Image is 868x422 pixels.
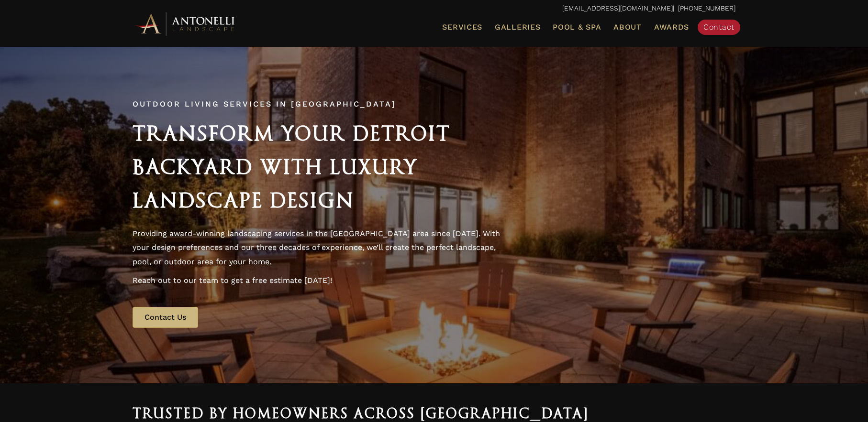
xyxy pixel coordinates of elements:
a: Contact Us [133,307,198,328]
span: Outdoor Living Services in [GEOGRAPHIC_DATA] [133,99,396,108]
a: About [610,21,645,33]
span: Trusted by Homeowners Across [GEOGRAPHIC_DATA] [133,405,589,422]
img: Antonelli Horizontal Logo [133,11,238,37]
span: Awards [654,22,689,32]
span: Contact Us [145,313,186,322]
a: [EMAIL_ADDRESS][DOMAIN_NAME] [562,4,673,12]
span: Transform Your Detroit Backyard with Luxury Landscape Design [133,121,450,212]
span: Reach out to our team to get a free estimate [DATE]! [133,276,332,285]
a: Services [438,21,486,33]
span: Services [442,23,482,31]
a: Galleries [491,21,544,33]
a: Contact [698,20,740,35]
span: Contact [703,22,734,32]
span: About [613,23,642,31]
span: Providing award-winning landscaping services in the [GEOGRAPHIC_DATA] area since [DATE]. With you... [133,229,500,266]
span: Pool & Spa [553,22,601,32]
a: Pool & Spa [549,21,605,33]
p: | [PHONE_NUMBER] [133,2,735,15]
span: Galleries [495,22,540,32]
a: Awards [650,21,693,33]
